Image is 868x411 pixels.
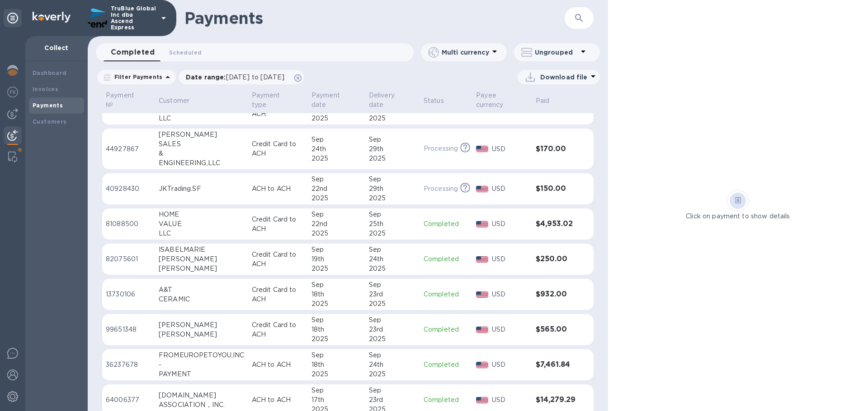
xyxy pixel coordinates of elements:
[369,184,416,194] div: 29th
[476,362,488,368] img: USD
[159,360,245,369] div: -
[476,146,488,152] img: USD
[311,154,362,163] div: 2025
[311,280,362,290] div: Sep
[7,87,18,97] img: Foreign exchange
[536,96,561,106] span: Paid
[536,396,576,404] h3: $14,279.29
[492,395,528,405] p: USD
[369,395,416,405] div: 23rd
[311,91,350,110] p: Payment date
[311,135,362,144] div: Sep
[311,254,362,264] div: 19th
[159,320,245,330] div: [PERSON_NAME]
[106,184,151,194] p: 40928430
[159,391,245,400] div: [DOMAIN_NAME]
[159,264,245,273] div: [PERSON_NAME]
[369,114,416,123] div: 2025
[536,220,576,228] h3: $4,953.02
[369,210,416,219] div: Sep
[252,285,304,304] p: Credit Card to ACH
[311,219,362,229] div: 22nd
[186,73,289,82] p: Date range :
[311,245,362,254] div: Sep
[476,256,488,263] img: USD
[369,91,405,110] p: Delivery date
[252,215,304,234] p: Credit Card to ACH
[159,139,245,149] div: SALES
[311,210,362,219] div: Sep
[159,295,245,304] div: CERAMIC
[252,250,304,269] p: Credit Card to ACH
[159,254,245,264] div: [PERSON_NAME]
[106,91,151,110] span: Payment №
[476,291,488,298] img: USD
[311,184,362,194] div: 22nd
[492,290,528,299] p: USD
[311,325,362,334] div: 18th
[311,175,362,184] div: Sep
[424,144,458,153] p: Processing
[492,360,528,369] p: USD
[476,327,488,333] img: USD
[369,175,416,184] div: Sep
[252,139,304,158] p: Credit Card to ACH
[369,219,416,229] div: 25th
[159,114,245,123] div: LLC
[106,144,151,154] p: 44927867
[106,91,140,110] p: Payment №
[111,5,156,31] p: TruBlue Global Inc dba Ascend Express
[4,9,22,27] div: Unpin categories
[311,369,362,379] div: 2025
[252,395,304,405] p: ACH to ACH
[252,360,304,369] p: ACH to ACH
[424,96,456,106] span: Status
[369,229,416,238] div: 2025
[369,264,416,273] div: 2025
[311,194,362,203] div: 2025
[106,219,151,229] p: 81088500
[311,91,362,110] span: Payment date
[159,285,245,295] div: A&T
[369,315,416,325] div: Sep
[369,144,416,154] div: 29th
[311,334,362,344] div: 2025
[369,194,416,203] div: 2025
[33,12,71,23] img: Logo
[492,219,528,229] p: USD
[536,96,550,106] p: Paid
[369,135,416,144] div: Sep
[369,254,416,264] div: 24th
[476,397,488,403] img: USD
[33,102,63,109] b: Payments
[159,369,245,379] div: PAYMENT
[536,290,576,299] h3: $932.00
[369,325,416,334] div: 23rd
[492,144,528,154] p: USD
[476,91,528,110] span: Payee currency
[159,245,245,254] div: ISABELMARIE
[492,184,528,194] p: USD
[442,48,489,57] p: Multi currency
[159,330,245,339] div: [PERSON_NAME]
[536,145,576,153] h3: $170.00
[252,320,304,339] p: Credit Card to ACH
[535,48,578,57] p: Ungrouped
[226,74,284,81] span: [DATE] to [DATE]
[311,264,362,273] div: 2025
[311,315,362,325] div: Sep
[424,325,469,334] p: Completed
[369,280,416,290] div: Sep
[369,299,416,309] div: 2025
[111,46,155,59] span: Completed
[311,229,362,238] div: 2025
[369,386,416,395] div: Sep
[369,290,416,299] div: 23rd
[159,96,189,106] p: Customer
[33,118,67,125] b: Customers
[369,245,416,254] div: Sep
[159,210,245,219] div: HOME
[106,325,151,334] p: 99651348
[159,158,245,168] div: ENGINEERING,LLC
[159,130,245,139] div: [PERSON_NAME]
